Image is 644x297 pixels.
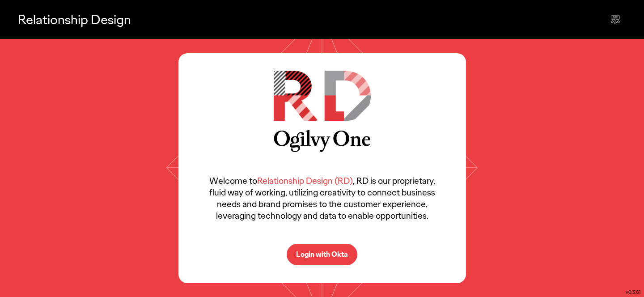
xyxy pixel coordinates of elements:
[296,251,348,258] p: Login with Okta
[274,71,371,121] img: RD Logo
[18,10,131,29] p: Relationship Design
[287,244,357,265] button: Login with Okta
[257,175,353,187] span: Relationship Design (RD)
[205,175,439,221] p: Welcome to , RD is our proprietary, fluid way of working, utilizing creativity to connect busines...
[605,9,626,30] div: Send feedback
